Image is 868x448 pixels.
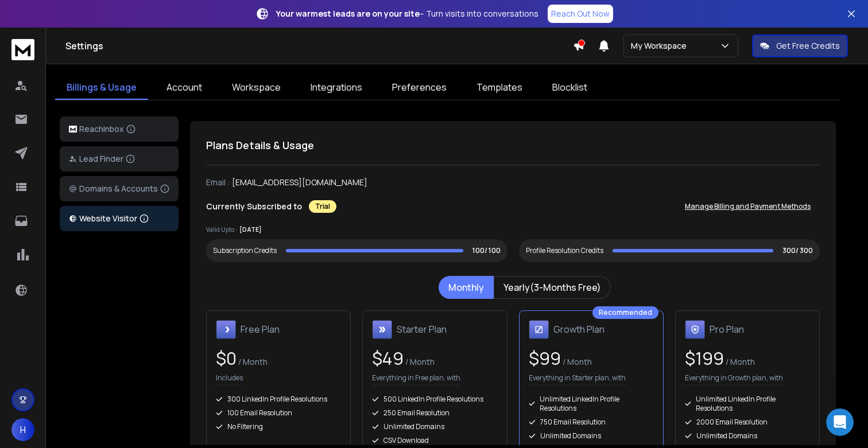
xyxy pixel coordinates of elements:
[17,236,213,270] div: Optimizing Warmup Settings in ReachInbox
[153,342,230,388] button: Help
[529,373,626,385] p: Everything in Starter plan, with
[752,34,848,57] button: Get Free Credits
[17,209,213,232] button: Search for help
[529,431,654,441] div: Unlimited Domains
[676,195,820,218] button: Manage Billing and Payment Methods
[206,177,230,188] p: Email :
[216,395,341,404] div: 300 LinkedIn Profile Resolutions
[23,24,100,38] img: logo
[631,40,691,52] p: My Workspace
[25,371,51,379] span: Home
[216,422,341,431] div: No Filtering
[216,346,237,370] span: $ 0
[60,176,179,201] button: Domains & Accounts
[548,5,613,23] a: Reach Out Now
[561,356,592,367] span: / Month
[529,395,654,413] div: Unlimited LinkedIn Profile Resolutions
[216,320,236,340] img: Free Plan icon
[685,373,783,385] p: Everything in Growth plan, with
[60,206,179,231] button: Website Visitor
[372,422,497,431] div: Unlimited Domains
[397,322,447,336] h1: Starter Plan
[155,76,214,100] a: Account
[309,200,336,213] div: Trial
[24,215,93,227] span: Search for help
[69,126,77,133] img: logo
[776,40,840,52] p: Get Free Credits
[529,418,654,427] div: 750 Email Resolution
[220,76,292,100] a: Workspace
[724,356,755,367] span: / Month
[381,76,458,100] a: Preferences
[494,276,611,299] button: Yearly(3-Months Free)
[592,306,658,319] div: Recommended
[206,201,302,212] p: Currently Subscribed to
[123,18,146,41] img: Profile image for Rohan
[17,303,213,348] div: Configuring SMTP Settings for Microsoft Account Purchased Directly from Microsoft
[526,246,603,255] div: Profile Resolution Credits
[23,101,207,140] p: How can we assist you [DATE]?
[76,342,153,388] button: Messages
[541,76,599,100] a: Blocklist
[685,431,810,441] div: Unlimited Domains
[372,346,404,370] span: $ 49
[685,202,811,211] p: Manage Billing and Payment Methods
[551,8,610,20] p: Reach Out Now
[24,307,192,344] div: Configuring SMTP Settings for Microsoft Account Purchased Directly from Microsoft
[826,408,854,436] iframe: Intercom live chat
[182,371,200,379] span: Help
[166,18,189,41] img: Profile image for Raj
[529,346,561,370] span: $ 99
[24,241,192,265] div: Optimizing Warmup Settings in ReachInbox
[404,356,435,367] span: / Month
[529,320,549,340] img: Growth Plan icon
[11,418,34,441] button: H
[237,356,268,367] span: / Month
[241,322,280,336] h1: Free Plan
[685,320,705,340] img: Pro Plan icon
[372,395,497,404] div: 500 LinkedIn Profile Resolutions
[145,18,168,41] img: Profile image for Lakshita
[24,176,192,188] div: We'll be back online later [DATE]
[11,39,34,60] img: logo
[11,154,218,198] div: Send us a messageWe'll be back online later [DATE]
[685,418,810,427] div: 2000 Email Resolution
[465,76,534,100] a: Templates
[95,371,135,379] span: Messages
[239,225,262,235] p: [DATE]
[372,408,497,418] div: 250 Email Resolution
[372,373,460,385] p: Everything in Free plan, with
[216,408,341,418] div: 100 Email Resolution
[685,346,724,370] span: $ 199
[206,137,820,153] h1: Plans Details & Usage
[782,246,813,255] p: 300/ 300
[299,76,374,100] a: Integrations
[65,39,573,53] h1: Settings
[372,436,497,445] div: CSV Download
[23,81,207,101] p: Hi [PERSON_NAME]
[206,225,237,234] p: Valid Upto :
[60,146,179,172] button: Lead Finder
[685,395,810,413] div: Unlimited LinkedIn Profile Resolutions
[24,164,192,176] div: Send us a message
[55,76,148,100] a: Billings & Usage
[17,270,213,303] div: Navigating Advanced Campaign Options in ReachInbox
[276,8,538,20] p: – Turn visits into conversations
[197,18,218,39] div: Close
[472,246,501,255] p: 100/ 100
[439,276,494,299] button: Monthly
[276,8,420,19] strong: Your warmest leads are on your site
[232,177,367,188] p: [EMAIL_ADDRESS][DOMAIN_NAME]
[372,320,392,340] img: Starter Plan icon
[216,373,243,385] p: Includes
[24,274,192,298] div: Navigating Advanced Campaign Options in ReachInbox
[553,322,604,336] h1: Growth Plan
[710,322,744,336] h1: Pro Plan
[213,246,277,255] div: Subscription Credits
[60,116,179,142] button: ReachInbox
